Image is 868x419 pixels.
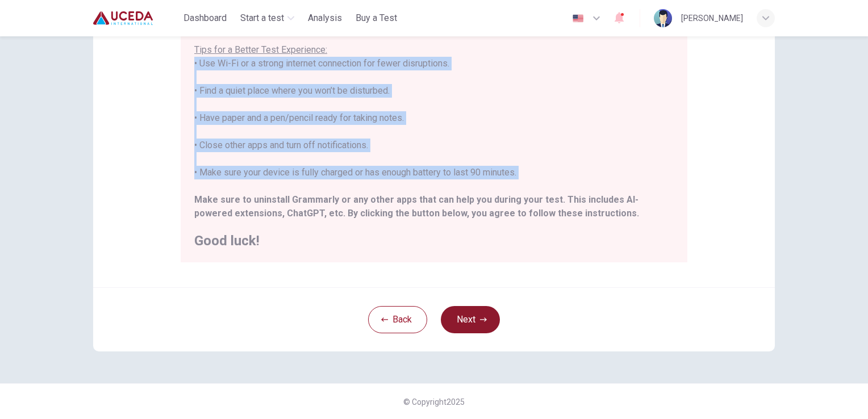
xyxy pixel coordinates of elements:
u: Tips for a Better Test Experience: [194,44,327,55]
span: Start a test [240,11,284,25]
div: [PERSON_NAME] [681,11,743,25]
button: Analysis [303,8,347,28]
button: Back [368,306,427,333]
span: Dashboard [183,11,227,25]
button: Next [441,306,500,333]
a: Uceda logo [93,7,179,30]
span: Buy a Test [356,11,397,25]
button: Dashboard [179,8,231,28]
button: Buy a Test [351,8,402,28]
img: Uceda logo [93,7,153,30]
img: Profile picture [654,9,672,27]
span: © Copyright 2025 [403,397,465,407]
span: Analysis [308,11,342,25]
b: By clicking the button below, you agree to follow these instructions. [348,208,639,219]
h2: Good luck! [194,234,674,248]
img: en [571,14,585,23]
b: Make sure to uninstall Grammarly or any other apps that can help you during your test. This inclu... [194,194,639,219]
button: Start a test [236,8,299,28]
